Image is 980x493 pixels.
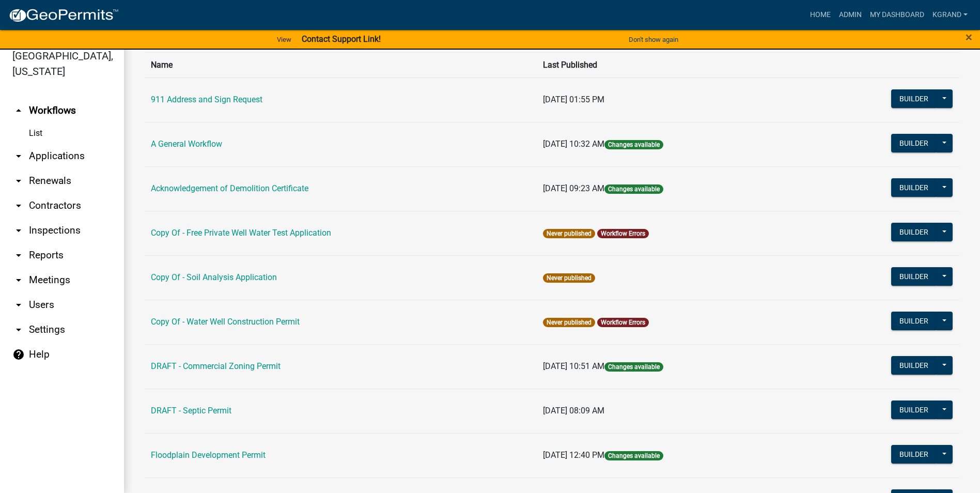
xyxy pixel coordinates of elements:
[928,5,972,25] a: kgrand
[151,228,331,238] a: Copy Of - Free Private Well Water Test Application
[891,356,937,375] button: Builder
[835,5,866,25] a: Admin
[891,312,937,330] button: Builder
[151,317,300,327] a: Copy Of - Water Well Construction Permit
[601,319,645,326] a: Workflow Errors
[151,361,281,371] a: DRAFT - Commercial Zoning Permit
[151,95,262,104] a: 911 Address and Sign Request
[625,31,682,48] button: Don't show again
[12,104,25,117] i: arrow_drop_up
[806,5,835,25] a: Home
[12,175,25,187] i: arrow_drop_down
[604,140,663,149] span: Changes available
[891,178,937,197] button: Builder
[273,31,295,48] a: View
[543,139,604,149] span: [DATE] 10:32 AM
[604,362,663,372] span: Changes available
[543,183,604,193] span: [DATE] 09:23 AM
[891,445,937,464] button: Builder
[12,224,25,237] i: arrow_drop_down
[151,272,277,282] a: Copy Of - Soil Analysis Application
[151,139,222,149] a: A General Workflow
[891,134,937,152] button: Builder
[151,183,308,193] a: Acknowledgement of Demolition Certificate
[891,267,937,286] button: Builder
[604,184,663,194] span: Changes available
[151,406,231,415] a: DRAFT - Septic Permit
[12,348,25,361] i: help
[543,406,604,415] span: [DATE] 08:09 AM
[12,249,25,261] i: arrow_drop_down
[966,31,972,43] button: Close
[891,89,937,108] button: Builder
[145,52,537,78] th: Name
[12,199,25,212] i: arrow_drop_down
[543,361,604,371] span: [DATE] 10:51 AM
[543,95,604,104] span: [DATE] 01:55 PM
[151,450,266,460] a: Floodplain Development Permit
[12,274,25,286] i: arrow_drop_down
[12,150,25,162] i: arrow_drop_down
[543,318,595,327] span: Never published
[891,400,937,419] button: Builder
[543,450,604,460] span: [DATE] 12:40 PM
[543,229,595,238] span: Never published
[302,34,381,44] strong: Contact Support Link!
[601,230,645,237] a: Workflow Errors
[966,30,972,44] span: ×
[537,52,807,78] th: Last Published
[12,299,25,311] i: arrow_drop_down
[604,451,663,460] span: Changes available
[543,273,595,283] span: Never published
[12,323,25,336] i: arrow_drop_down
[866,5,928,25] a: My Dashboard
[891,223,937,241] button: Builder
